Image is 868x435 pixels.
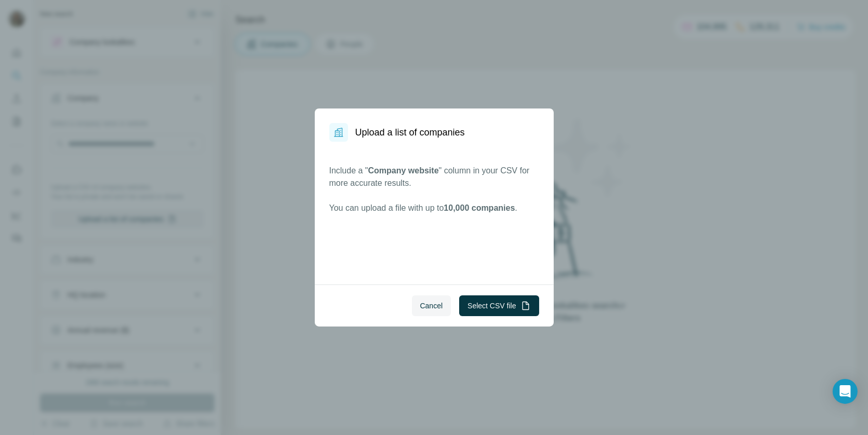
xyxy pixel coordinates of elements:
[420,301,443,311] span: Cancel
[833,379,858,404] div: Open Intercom Messenger
[329,165,539,189] p: Include a " " column in your CSV for more accurate results.
[329,202,539,214] p: You can upload a file with up to .
[355,125,465,140] h1: Upload a list of companies
[444,203,515,212] span: 10,000 companies
[459,295,539,316] button: Select CSV file
[412,295,451,316] button: Cancel
[368,166,439,175] span: Company website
